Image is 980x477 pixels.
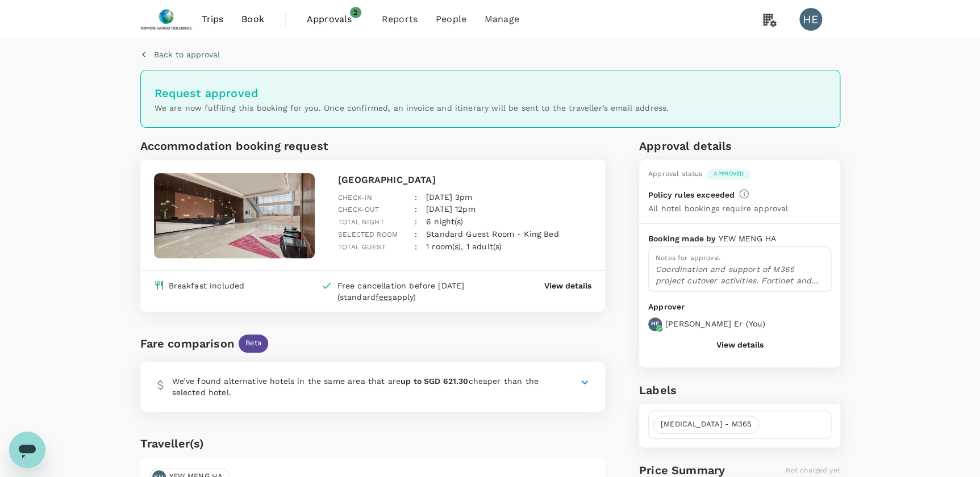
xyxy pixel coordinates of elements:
[140,7,193,32] img: Nippon Sanso Holdings Singapore Pte Ltd
[656,263,824,286] p: Coordination and support of M365 project cutover activities. Fortinet and upcoming projects discu...
[169,280,245,291] div: Breakfast included
[648,169,702,180] div: Approval status
[485,12,519,26] span: Manage
[241,12,264,26] span: Book
[639,381,840,399] h6: Labels
[639,137,840,155] h6: Approval details
[155,102,826,114] p: We are now fulfiling this booking for you. Once confirmed, an invoice and itinerary will be sent ...
[785,466,840,474] span: Not charged yet
[426,191,473,203] p: [DATE] 3pm
[307,12,364,26] span: Approvals
[665,318,765,329] p: [PERSON_NAME] Er ( You )
[406,232,417,253] div: :
[140,137,370,155] h6: Accommodation booking request
[648,301,831,313] p: Approver
[406,182,417,204] div: :
[376,292,393,302] span: fees
[201,12,223,26] span: Trips
[338,173,591,187] p: [GEOGRAPHIC_DATA]
[154,173,315,258] img: hotel
[716,340,763,349] button: View details
[172,375,551,398] p: We’ve found alternative hotels in the same area that are cheaper than the selected hotel.
[338,206,379,214] span: Check-out
[656,254,720,262] span: Notes for approval
[654,419,758,430] span: [MEDICAL_DATA] - M365
[426,216,464,227] p: 6 night(s)
[799,8,822,31] div: HE
[707,170,750,178] span: Approved
[648,233,718,244] p: Booking made by
[239,338,269,349] span: Beta
[338,231,398,238] span: Selected room
[337,280,498,303] div: Free cancellation before [DATE] (standard apply)
[338,194,372,202] span: Check-in
[338,218,384,226] span: Total night
[436,12,466,26] span: People
[338,243,386,251] span: Total guest
[140,334,234,353] div: Fare comparison
[350,7,361,18] span: 2
[9,432,45,468] iframe: Button to launch messaging window
[718,233,776,244] p: YEW MENG HA
[426,241,502,252] p: 1 room(s), 1 adult(s)
[140,49,220,60] button: Back to approval
[406,207,417,228] div: :
[406,194,417,216] div: :
[426,203,476,215] p: [DATE] 12pm
[651,320,658,328] p: HE
[382,12,418,26] span: Reports
[648,189,735,200] p: Policy rules exceeded
[401,376,468,386] b: up to SGD 621.30
[406,219,417,241] div: :
[155,84,826,102] h6: Request approved
[426,228,559,240] p: Standard Guest Room - King Bed
[544,280,591,291] button: View details
[154,49,220,60] p: Back to approval
[648,203,788,214] p: All hotel bookings require approval
[140,434,606,453] h6: Traveller(s)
